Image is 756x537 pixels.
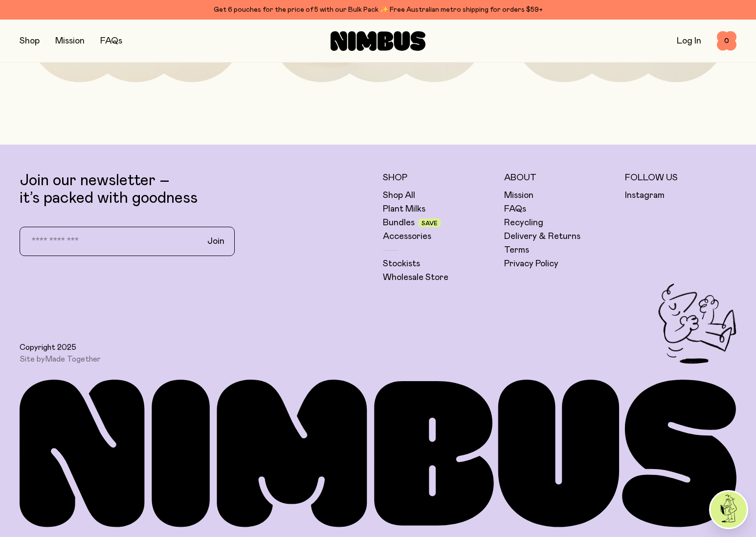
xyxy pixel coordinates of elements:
[677,37,701,45] a: Log In
[504,217,543,229] a: Recycling
[383,217,415,229] a: Bundles
[20,4,736,16] div: Get 6 pouches for the price of 5 with our Bulk Pack ✨ Free Australian metro shipping for orders $59+
[20,172,373,207] p: Join our newsletter – it’s packed with goodness
[100,37,122,45] a: FAQs
[20,343,76,352] span: Copyright 2025
[504,258,558,270] a: Privacy Policy
[383,231,431,242] a: Accessories
[711,492,747,528] img: agent
[504,231,580,242] a: Delivery & Returns
[383,272,448,283] a: Wholesale Store
[200,231,232,252] button: Join
[383,203,425,215] a: Plant Milks
[383,190,415,201] a: Shop All
[55,37,85,45] a: Mission
[504,190,534,201] a: Mission
[20,354,101,364] span: Site by
[625,172,736,184] h5: Follow Us
[504,172,616,184] h5: About
[383,172,494,184] h5: Shop
[717,31,736,51] button: 0
[625,190,665,201] a: Instagram
[207,236,224,247] span: Join
[422,220,438,226] span: Save
[504,244,529,256] a: Terms
[504,203,526,215] a: FAQs
[45,355,101,363] a: Made Together
[383,258,420,270] a: Stockists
